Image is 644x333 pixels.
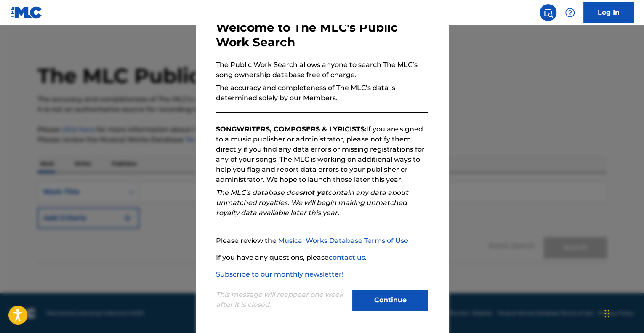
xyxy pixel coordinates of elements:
p: Please review the [216,236,428,246]
img: search [543,8,553,18]
img: help [565,8,575,18]
a: contact us [329,253,365,261]
strong: SONGWRITERS, COMPOSERS & LYRICISTS: [216,125,366,133]
img: MLC Logo [10,6,43,19]
p: This message will reappear one week after it is closed. [216,290,347,310]
iframe: Chat Widget [602,293,644,333]
h3: Welcome to The MLC's Public Work Search [216,20,428,50]
p: If you are signed to a music publisher or administrator, please notify them directly if you find ... [216,124,428,185]
strong: not yet [303,189,328,197]
p: The Public Work Search allows anyone to search The MLC’s song ownership database free of charge. [216,60,428,80]
p: The accuracy and completeness of The MLC’s data is determined solely by our Members. [216,83,428,103]
div: Help [562,4,578,21]
button: Continue [352,290,428,311]
div: Drag [604,301,609,326]
em: The MLC’s database does contain any data about unmatched royalties. We will begin making unmatche... [216,189,408,217]
a: Subscribe to our monthly newsletter! [216,270,343,278]
p: If you have any questions, please . [216,253,428,263]
a: Musical Works Database Terms of Use [278,237,408,245]
a: Log In [583,2,634,23]
a: Public Search [540,4,556,21]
